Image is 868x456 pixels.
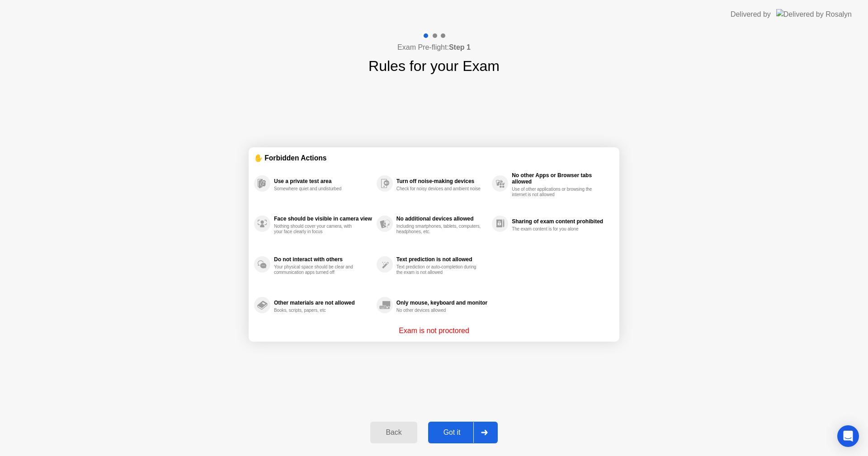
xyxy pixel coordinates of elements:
[274,224,359,235] div: Nothing should cover your camera, with your face clearly in focus
[449,43,471,51] b: Step 1
[274,256,372,263] div: Do not interact with others
[396,256,487,263] div: Text prediction is not allowed
[373,428,414,437] div: Back
[396,264,482,275] div: Text prediction or auto-completion during the exam is not allowed
[396,300,487,306] div: Only mouse, keyboard and monitor
[254,153,614,163] div: ✋ Forbidden Actions
[274,300,372,306] div: Other materials are not allowed
[274,308,359,313] div: Books, scripts, papers, etc
[396,308,482,313] div: No other devices allowed
[776,9,852,19] img: Delivered by Rosalyn
[397,42,471,53] h4: Exam Pre-flight:
[396,216,487,222] div: No additional devices allowed
[274,264,359,275] div: Your physical space should be clear and communication apps turned off
[396,178,487,184] div: Turn off noise-making devices
[274,186,359,192] div: Somewhere quiet and undisturbed
[837,425,859,447] div: Open Intercom Messenger
[368,55,500,77] h1: Rules for your Exam
[370,422,417,443] button: Back
[428,422,498,443] button: Got it
[512,187,597,197] div: Use of other applications or browsing the internet is not allowed
[512,172,609,185] div: No other Apps or Browser tabs allowed
[512,218,609,225] div: Sharing of exam content prohibited
[396,186,482,192] div: Check for noisy devices and ambient noise
[431,428,473,437] div: Got it
[399,325,469,336] p: Exam is not proctored
[274,178,372,184] div: Use a private test area
[731,9,771,20] div: Delivered by
[512,226,597,232] div: The exam content is for you alone
[274,216,372,222] div: Face should be visible in camera view
[396,224,482,235] div: Including smartphones, tablets, computers, headphones, etc.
